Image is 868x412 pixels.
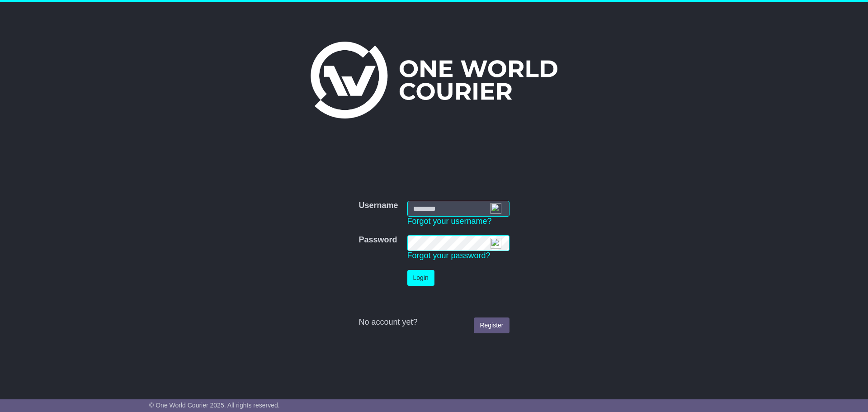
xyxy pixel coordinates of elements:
div: No account yet? [359,317,509,327]
label: Password [359,235,397,245]
img: npw-badge-icon-locked.svg [491,203,501,214]
a: Register [474,317,509,333]
button: Login [407,270,434,286]
a: Forgot your username? [407,217,492,226]
img: One World [311,42,557,118]
label: Username [359,201,398,211]
a: Forgot your password? [407,251,491,260]
img: npw-badge-icon-locked.svg [491,238,501,249]
span: © One World Courier 2025. All rights reserved. [149,402,280,409]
